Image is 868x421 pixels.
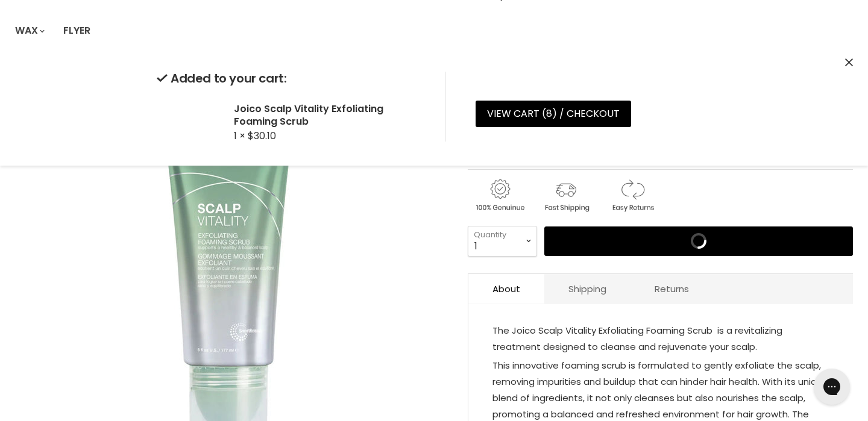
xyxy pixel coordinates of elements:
a: Shipping [544,274,631,304]
a: About [468,274,544,304]
select: Quantity [468,226,537,256]
span: $30.10 [248,129,276,143]
img: returns.gif [600,177,664,214]
p: The Joico Scalp Vitality Exfoliating Foaming Scrub is a revitalizing treatment designed to cleans... [492,322,829,357]
a: View cart (8) / Checkout [476,101,631,127]
a: Returns [631,274,713,304]
span: 1 × [234,129,245,143]
span: 8 [546,107,552,120]
h2: Joico Scalp Vitality Exfoliating Foaming Scrub [234,102,426,128]
iframe: Gorgias live chat messenger [808,364,856,409]
a: Wax [6,18,52,43]
img: genuine.gif [468,177,532,214]
button: Close [845,57,853,69]
a: Flyer [54,18,99,43]
h2: Added to your cart: [157,72,426,86]
img: shipping.gif [534,177,598,214]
